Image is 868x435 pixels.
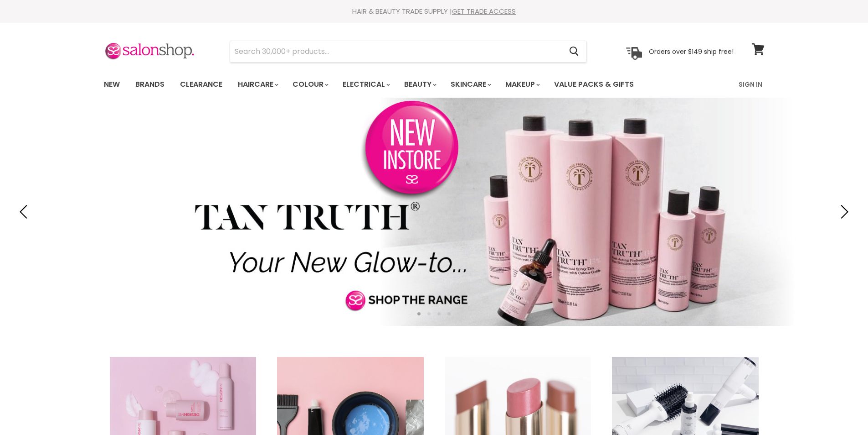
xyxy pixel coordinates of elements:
div: HAIR & BEAUTY TRADE SUPPLY | [92,7,776,16]
p: Orders over $149 ship free! [649,47,734,55]
a: Beauty [397,75,442,94]
a: New [97,75,127,94]
a: Sign In [733,75,768,94]
input: Search [230,41,562,62]
a: Skincare [444,75,497,94]
button: Search [562,41,586,62]
a: Brands [128,75,171,94]
a: Makeup [498,75,545,94]
a: Clearance [173,75,229,94]
form: Product [230,41,587,63]
button: Next [834,203,852,221]
li: Page dot 3 [437,312,441,315]
li: Page dot 4 [447,312,451,315]
a: GET TRADE ACCESS [452,6,516,16]
li: Page dot 2 [427,312,431,315]
a: Colour [286,75,334,94]
li: Page dot 1 [417,312,421,315]
nav: Main [92,71,776,98]
a: Electrical [336,75,395,94]
button: Previous [16,203,34,221]
ul: Main menu [97,71,687,98]
a: Haircare [231,75,284,94]
a: Value Packs & Gifts [547,75,641,94]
